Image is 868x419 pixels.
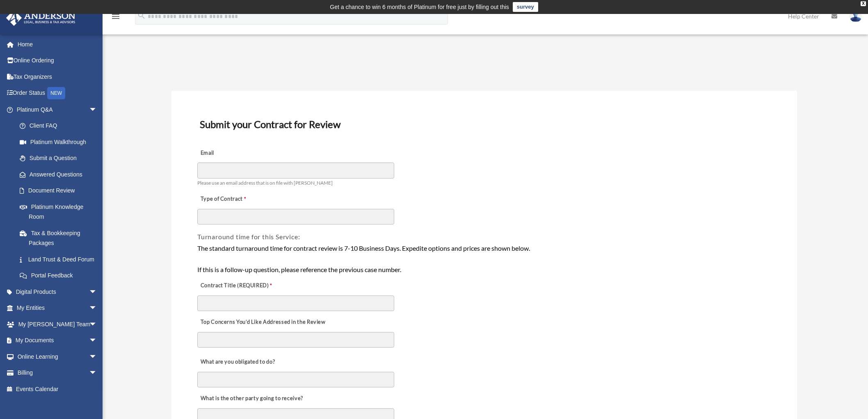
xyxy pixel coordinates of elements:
[197,280,279,292] label: Contract Title (REQUIRED)
[11,150,110,167] a: Submit a Question
[6,316,110,332] a: My [PERSON_NAME] Teamarrow_drop_down
[850,10,862,22] img: User Pic
[330,2,509,12] div: Get a chance to win 6 months of Platinum for free just by filling out this
[861,1,866,6] div: close
[11,134,110,150] a: Platinum Walkthrough
[89,316,105,333] span: arrow_drop_down
[11,118,110,134] a: Client FAQ
[6,365,110,381] a: Billingarrow_drop_down
[6,69,110,85] a: Tax Organizers
[197,357,279,368] label: What are you obligated to do?
[11,183,105,199] a: Document Review
[197,233,300,240] span: Turnaround time for this Service:
[6,36,110,53] a: Home
[11,251,110,268] a: Land Trust & Deed Forum
[11,166,110,183] a: Answered Questions
[6,348,110,365] a: Online Learningarrow_drop_down
[89,101,105,118] span: arrow_drop_down
[6,332,110,349] a: My Documentsarrow_drop_down
[6,284,110,300] a: Digital Productsarrow_drop_down
[6,101,110,118] a: Platinum Q&Aarrow_drop_down
[197,193,279,205] label: Type of Contract
[6,300,110,316] a: My Entitiesarrow_drop_down
[47,87,65,99] div: NEW
[6,85,110,102] a: Order StatusNEW
[4,10,78,26] img: Anderson Advisors Platinum Portal
[197,243,771,275] div: The standard turnaround time for contract review is 7-10 Business Days. Expedite options and pric...
[197,147,279,159] label: Email
[111,11,121,21] i: menu
[6,53,110,69] a: Online Ordering
[6,381,110,397] a: Events Calendar
[11,199,110,225] a: Platinum Knowledge Room
[89,300,105,317] span: arrow_drop_down
[197,180,333,186] span: Please use an email address that is on file with [PERSON_NAME]
[11,225,110,251] a: Tax & Bookkeeping Packages
[196,116,772,133] h3: Submit your Contract for Review
[11,268,110,284] a: Portal Feedback
[197,393,305,405] label: What is the other party going to receive?
[513,2,538,12] a: survey
[89,365,105,382] span: arrow_drop_down
[89,284,105,300] span: arrow_drop_down
[111,14,121,21] a: menu
[137,11,146,20] i: search
[89,332,105,349] span: arrow_drop_down
[197,317,328,328] label: Top Concerns You’d Like Addressed in the Review
[89,348,105,365] span: arrow_drop_down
